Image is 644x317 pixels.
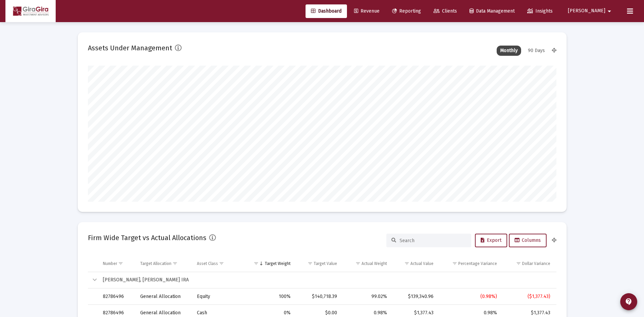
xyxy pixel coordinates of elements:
td: Column Actual Weight [342,255,392,272]
span: Show filter options for column 'Dollar Variance' [516,261,521,266]
span: Show filter options for column 'Percentage Variance' [452,261,457,266]
span: Dashboard [311,8,342,14]
a: Data Management [464,4,520,18]
td: Column Target Weight [246,255,295,272]
span: Show filter options for column 'Target Weight' [254,261,259,266]
div: ($1,377.43) [507,293,550,300]
span: [PERSON_NAME] [568,8,605,14]
div: 99.02% [347,293,387,300]
span: Columns [515,237,541,243]
button: Export [475,234,507,247]
div: Percentage Variance [458,261,497,266]
div: 0.98% [443,310,497,316]
div: (0.98%) [443,293,497,300]
mat-icon: contact_support [625,298,633,306]
div: $139,340.96 [397,293,434,300]
a: Revenue [349,4,385,18]
span: Show filter options for column 'Actual Value' [404,261,409,266]
div: Dollar Variance [522,261,550,266]
div: $1,377.43 [507,310,550,316]
span: Show filter options for column 'Target Value' [308,261,313,266]
div: Monthly [497,46,521,56]
div: Number [103,261,117,266]
mat-icon: arrow_drop_down [605,4,613,18]
span: Reporting [392,8,421,14]
h2: Firm Wide Target vs Actual Allocations [88,232,206,243]
td: Column Dollar Variance [502,255,556,272]
div: $1,377.43 [397,310,434,316]
span: Insights [527,8,553,14]
span: Clients [434,8,457,14]
div: 100% [251,293,291,300]
div: Target Allocation [140,261,171,266]
div: $140,718.39 [300,293,337,300]
td: Equity [192,288,246,305]
td: Column Percentage Variance [438,255,502,272]
div: Actual Weight [362,261,387,266]
span: Show filter options for column 'Actual Weight' [355,261,361,266]
td: Column Asset Class [192,255,246,272]
img: Dashboard [11,4,51,18]
div: Asset Class [197,261,218,266]
input: Search [400,238,466,244]
div: Target Weight [265,261,291,266]
button: [PERSON_NAME] [560,4,622,18]
span: Show filter options for column 'Target Allocation' [172,261,178,266]
td: Column Target Allocation [135,255,192,272]
a: Clients [428,4,462,18]
div: 90 Days [525,46,548,56]
h2: Assets Under Management [88,43,172,53]
button: Columns [509,234,547,247]
div: Target Value [314,261,337,266]
span: Data Management [470,8,515,14]
td: Column Actual Value [392,255,439,272]
div: [PERSON_NAME], [PERSON_NAME] IRA [103,277,550,283]
td: General Allocation [135,288,192,305]
div: 0.98% [347,310,387,316]
a: Dashboard [306,4,347,18]
a: Insights [522,4,558,18]
div: Actual Value [410,261,434,266]
td: Collapse [88,272,98,288]
td: 82786496 [98,288,136,305]
span: Show filter options for column 'Number' [118,261,123,266]
div: $0.00 [300,310,337,316]
span: Revenue [354,8,380,14]
div: 0% [251,310,291,316]
span: Export [481,237,501,243]
span: Show filter options for column 'Asset Class' [219,261,224,266]
td: Column Number [98,255,136,272]
td: Column Target Value [295,255,342,272]
a: Reporting [387,4,426,18]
